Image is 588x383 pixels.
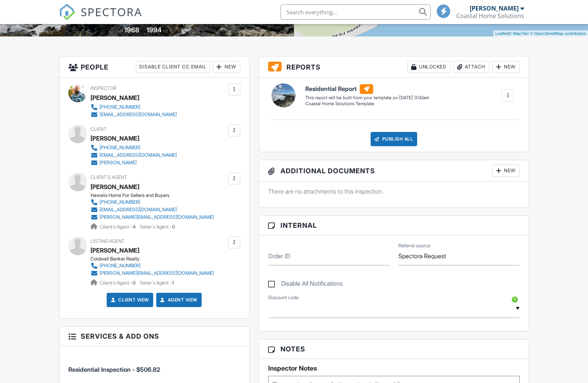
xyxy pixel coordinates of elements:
[133,224,136,230] strong: 4
[100,280,137,286] span: Client's Agent -
[90,181,139,192] a: [PERSON_NAME]
[453,61,489,73] div: Attach
[492,165,520,177] div: New
[59,10,142,26] a: SPECTORA
[259,216,529,235] h3: Internal
[90,192,220,198] div: Hawaiis Home For Sellers and Buyers
[100,270,214,276] div: [PERSON_NAME][EMAIL_ADDRESS][DOMAIN_NAME]
[59,327,249,346] h3: Services & Add ons
[90,151,177,159] a: [EMAIL_ADDRESS][DOMAIN_NAME]
[90,133,139,144] div: [PERSON_NAME]
[81,4,142,20] span: SPECTORA
[90,198,214,206] a: [PHONE_NUMBER]
[90,126,107,132] span: Client
[146,26,161,34] div: 1994
[90,256,220,262] div: Coldwell Banker Realty
[259,56,529,78] h3: Reports
[100,214,214,220] div: [PERSON_NAME][EMAIL_ADDRESS][DOMAIN_NAME]
[509,31,529,36] a: © MapTiler
[115,28,123,33] span: Built
[100,112,177,118] div: [EMAIL_ADDRESS][DOMAIN_NAME]
[100,145,140,151] div: [PHONE_NUMBER]
[305,95,429,101] div: This report will be built from your template on [DATE] 3:00am
[90,213,214,221] a: [PERSON_NAME][EMAIL_ADDRESS][DOMAIN_NAME]
[398,242,430,249] label: Referral source
[90,103,177,111] a: [PHONE_NUMBER]
[268,365,520,372] h5: Inspector Notes
[163,28,173,33] span: sq. ft.
[259,339,529,359] h3: Notes
[100,152,177,158] div: [EMAIL_ADDRESS][DOMAIN_NAME]
[172,224,175,230] strong: 0
[100,160,137,166] div: [PERSON_NAME]
[100,207,177,213] div: [EMAIL_ADDRESS][DOMAIN_NAME]
[109,296,149,304] a: Client View
[305,101,429,107] div: Coastal Home Solutions Template
[407,61,450,73] div: Unlocked
[268,252,290,260] label: Order ID
[90,269,214,277] a: [PERSON_NAME][EMAIL_ADDRESS][DOMAIN_NAME]
[159,296,198,304] a: Agent View
[100,263,140,269] div: [PHONE_NUMBER]
[305,84,429,94] h6: Residential Report
[268,280,343,289] label: Disable All Notifications
[172,280,174,286] strong: 1
[90,206,214,213] a: [EMAIL_ADDRESS][DOMAIN_NAME]
[140,280,174,286] span: Seller's Agent -
[456,12,524,20] div: Coastal Home Solutions
[133,280,136,286] strong: 0
[90,111,177,118] a: [EMAIL_ADDRESS][DOMAIN_NAME]
[100,104,140,110] div: [PHONE_NUMBER]
[280,5,431,20] input: Search everything...
[59,56,249,78] h3: People
[259,160,529,182] h3: Additional Documents
[90,159,177,167] a: [PERSON_NAME]
[90,262,214,269] a: [PHONE_NUMBER]
[530,31,586,36] a: © OpenStreetMap contributors
[90,245,139,256] a: [PERSON_NAME]
[59,4,75,20] img: The Best Home Inspection Software - Spectora
[90,238,125,244] span: Listing Agent
[90,144,177,151] a: [PHONE_NUMBER]
[90,174,127,180] span: Client's Agent
[492,61,520,73] div: New
[68,366,160,373] span: Residential Inspection - $506.82
[470,5,519,12] div: [PERSON_NAME]
[213,61,240,73] div: New
[68,352,240,380] li: Manual fee: Residential Inspection
[90,92,139,103] div: [PERSON_NAME]
[371,132,418,146] div: Publish All
[493,30,588,37] div: |
[495,31,508,36] a: Leaflet
[268,187,520,195] p: There are no attachments to this inspection.
[90,85,116,91] span: Inspector
[124,26,139,34] div: 1968
[140,224,175,230] span: Seller's Agent -
[268,294,299,301] label: Discount code
[100,224,137,230] span: Client's Agent -
[100,199,140,205] div: [PHONE_NUMBER]
[136,61,210,73] div: Disable Client CC Email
